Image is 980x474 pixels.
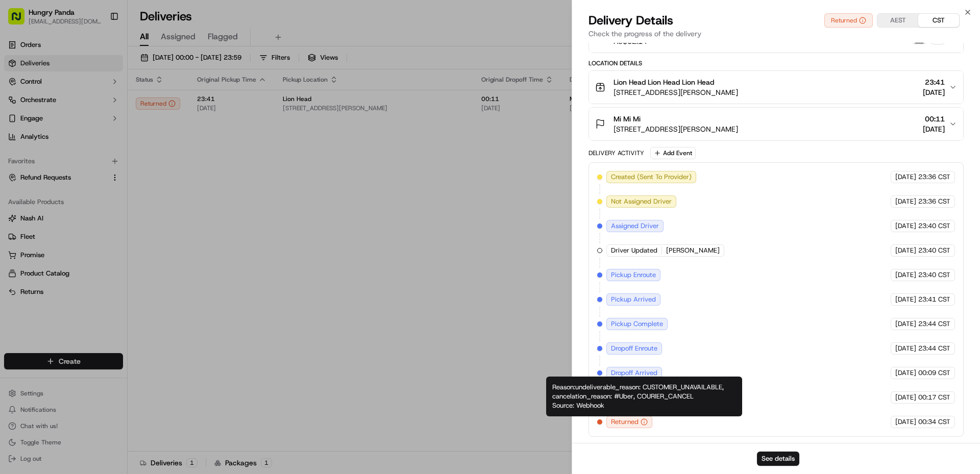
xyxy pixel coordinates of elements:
button: See details [757,452,799,466]
span: Lion Head Lion Head Lion Head [614,77,714,87]
p: Welcome 👋 [10,41,186,57]
span: [DATE] [895,270,916,280]
span: 23:44 CST [918,344,950,353]
img: Nash [10,10,31,31]
span: 00:34 CST [918,417,950,427]
button: Start new chat [174,101,186,113]
img: 8016278978528_b943e370aa5ada12b00a_72.png [21,97,40,116]
div: Location Details [589,59,964,67]
span: Created (Sent To Provider) [611,172,692,182]
span: [DATE] [895,172,916,182]
div: Reason: undeliverable_reason: CUSTOMER_UNAVAILABLE, cancelation_reason: #Uber, COURIER_CANCEL [546,377,742,416]
span: [DATE] [923,124,945,134]
span: [DATE] [895,368,916,378]
span: [PERSON_NAME] [32,186,83,194]
button: Lion Head Lion Head Lion Head[STREET_ADDRESS][PERSON_NAME]23:41[DATE] [589,71,963,104]
span: Returned [611,417,639,427]
img: 1736555255976-a54dd68f-1ca7-489b-9aae-adbdc363a1c4 [20,186,29,194]
div: 💻 [86,229,94,237]
div: Start new chat [46,97,167,108]
span: API Documentation [96,228,164,238]
span: 23:36 CST [918,172,950,182]
span: 23:40 CST [918,246,950,255]
span: • [85,186,88,194]
span: Dropoff Arrived [611,368,657,378]
a: 📗Knowledge Base [6,224,82,242]
span: Assigned Driver [611,221,659,231]
span: Pylon [102,253,124,261]
span: [DATE] [895,344,916,353]
p: Check the progress of the delivery [589,29,964,39]
span: [DATE] [895,197,916,206]
img: 1736555255976-a54dd68f-1ca7-489b-9aae-adbdc363a1c4 [10,97,29,116]
input: Got a question? Start typing here... [27,66,184,77]
span: Driver Updated [611,246,657,255]
span: [STREET_ADDRESS][PERSON_NAME] [614,87,738,97]
a: 💻API Documentation [82,224,168,242]
span: [DATE] [923,87,945,97]
span: [DATE] [895,393,916,402]
span: Pickup Complete [611,319,663,329]
span: [DATE] [895,417,916,427]
button: See all [158,131,186,143]
button: Add Event [650,147,696,159]
span: [STREET_ADDRESS][PERSON_NAME] [614,124,738,134]
span: 00:17 CST [918,393,950,402]
button: AEST [877,14,918,27]
span: 23:36 CST [918,197,950,206]
span: 00:11 [923,114,945,124]
span: 8月27日 [90,186,114,194]
span: • [34,158,37,166]
a: Powered byPylon [72,253,124,261]
span: 23:44 CST [918,319,950,329]
span: Delivery Details [589,12,673,29]
span: Mi Mi Mi [614,114,641,124]
span: 9月17日 [39,158,63,166]
img: Asif Zaman Khan [10,176,27,192]
span: Dropoff Enroute [611,344,657,353]
div: 📗 [10,229,18,237]
div: Past conversations [10,133,68,141]
span: Knowledge Base [20,228,78,238]
button: Mi Mi Mi[STREET_ADDRESS][PERSON_NAME]00:11[DATE] [589,108,963,140]
button: CST [918,14,959,27]
span: Source: Webhook [552,401,604,410]
span: 00:09 CST [918,368,950,378]
span: 23:41 [923,77,945,87]
span: [DATE] [895,221,916,231]
span: 23:41 CST [918,295,950,304]
span: [DATE] [895,246,916,255]
span: [DATE] [895,295,916,304]
span: [PERSON_NAME] [666,246,720,255]
span: 23:40 CST [918,270,950,280]
div: Delivery Activity [589,149,644,157]
span: Pickup Enroute [611,270,656,280]
span: 23:40 CST [918,221,950,231]
button: Returned [824,13,873,28]
div: We're available if you need us! [46,108,140,116]
span: [DATE] [895,319,916,329]
span: Not Assigned Driver [611,197,672,206]
span: Pickup Arrived [611,295,656,304]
